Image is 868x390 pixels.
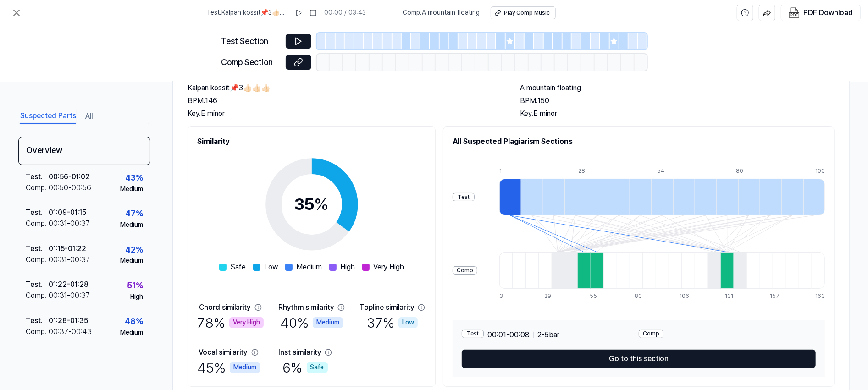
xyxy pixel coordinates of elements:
[278,302,334,313] div: Rhythm similarity
[26,207,49,218] div: Test .
[787,5,855,21] button: PDF Download
[737,5,753,21] button: help
[49,207,86,218] div: 01:09 - 01:15
[49,171,90,182] div: 00:56 - 01:02
[520,82,835,93] h2: A mountain floating
[188,82,502,93] h2: Kalpan kossit📌3👍🏻👍🏻👍🏻
[453,193,475,202] div: Test
[20,109,76,124] button: Suspected Parts
[639,330,816,341] div: -
[26,182,49,193] div: Comp .
[125,315,143,328] div: 48 %
[197,313,264,332] div: 78 %
[544,292,557,300] div: 29
[367,313,418,332] div: 37 %
[49,254,90,265] div: 00:31 - 00:37
[359,302,414,313] div: Topline similarity
[18,137,150,165] div: Overview
[230,262,246,273] span: Safe
[403,8,480,17] span: Comp . A mountain floating
[294,192,329,217] div: 35
[230,362,260,373] div: Medium
[125,207,143,220] div: 47 %
[199,347,248,358] div: Vocal similarity
[453,136,825,147] h2: All Suspected Plagiarism Sections
[125,171,143,185] div: 43 %
[462,350,816,368] button: Go to this section
[26,326,49,337] div: Comp .
[120,185,143,194] div: Medium
[789,7,800,18] img: PDF Download
[763,9,771,17] img: share
[26,243,49,254] div: Test .
[373,262,404,273] span: Very High
[520,95,835,106] div: BPM. 150
[207,8,287,17] span: Test . Kalpan kossit📌3👍🏻👍🏻👍🏻
[315,194,329,214] span: %
[264,262,278,273] span: Low
[26,254,49,265] div: Comp .
[120,220,143,230] div: Medium
[725,292,738,300] div: 131
[283,358,328,377] div: 6 %
[85,109,93,124] button: All
[537,330,559,341] span: 2 - 5 bar
[49,290,90,301] div: 00:31 - 00:37
[296,262,322,273] span: Medium
[578,167,600,175] div: 28
[313,317,343,328] div: Medium
[487,330,530,341] span: 00:01 - 00:08
[590,292,603,300] div: 55
[125,243,143,257] div: 42 %
[49,243,86,254] div: 01:15 - 01:22
[398,317,418,328] div: Low
[815,292,825,300] div: 163
[453,266,477,275] div: Comp
[49,182,91,193] div: 00:50 - 00:56
[504,9,550,17] div: Play Comp Music
[127,279,143,292] div: 51 %
[188,95,502,106] div: BPM. 146
[520,108,835,119] div: Key. E minor
[741,8,749,17] svg: help
[770,292,783,300] div: 157
[340,262,355,273] span: High
[635,292,647,300] div: 80
[188,108,502,119] div: Key. E minor
[658,167,679,175] div: 54
[26,171,49,182] div: Test .
[307,362,328,373] div: Safe
[680,292,693,300] div: 106
[736,167,758,175] div: 80
[221,56,280,69] div: Comp Section
[26,279,49,290] div: Test .
[280,313,343,332] div: 40 %
[221,35,280,48] div: Test Section
[278,347,321,358] div: Inst similarity
[324,8,366,17] div: 00:00 / 03:43
[130,292,143,302] div: High
[499,167,521,175] div: 1
[49,315,88,326] div: 01:28 - 01:35
[491,6,556,19] button: Play Comp Music
[197,136,426,147] h2: Similarity
[199,302,251,313] div: Chord similarity
[49,279,88,290] div: 01:22 - 01:28
[26,290,49,301] div: Comp .
[120,256,143,265] div: Medium
[639,330,663,338] div: Comp
[26,218,49,229] div: Comp .
[197,358,260,377] div: 45 %
[49,218,90,229] div: 00:31 - 00:37
[803,7,853,19] div: PDF Download
[49,326,92,337] div: 00:37 - 00:43
[120,328,143,337] div: Medium
[462,330,484,338] div: Test
[26,315,49,326] div: Test .
[815,167,825,175] div: 100
[229,317,264,328] div: Very High
[499,292,512,300] div: 3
